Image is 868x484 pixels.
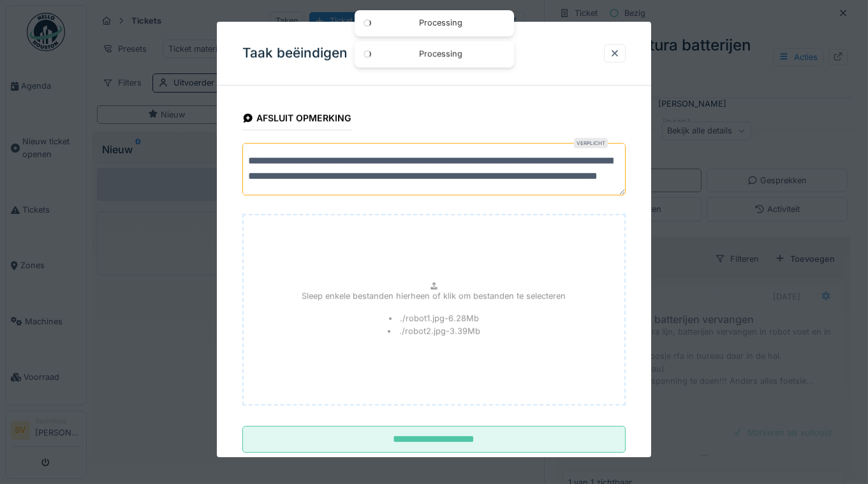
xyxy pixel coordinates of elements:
div: Processing [380,18,501,29]
li: ./robot1.jpg - 6.28 Mb [389,313,480,325]
div: Verplicht [574,138,608,148]
div: Afsluit opmerking [242,109,351,130]
div: Processing [380,49,501,60]
p: Sleep enkele bestanden hierheen of klik om bestanden te selecteren [302,290,566,302]
h3: Taak beëindigen [242,45,348,61]
li: ./robot2.jpg - 3.39 Mb [388,325,480,337]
